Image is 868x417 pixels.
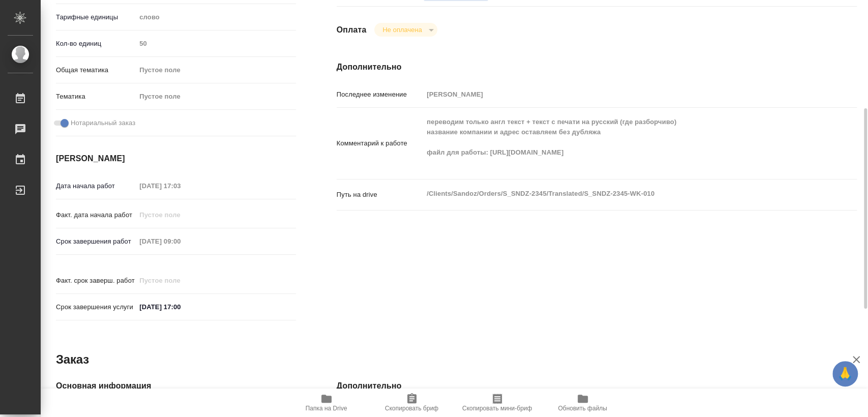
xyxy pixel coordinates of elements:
div: Пустое поле [139,65,283,75]
input: Пустое поле [136,273,225,288]
button: 🙏 [832,361,858,386]
input: Пустое поле [136,178,225,193]
input: Пустое поле [136,234,225,249]
p: Срок завершения услуги [56,302,136,312]
input: ✎ Введи что-нибудь [136,300,225,314]
input: Пустое поле [136,207,225,222]
p: Путь на drive [337,190,424,200]
h2: Заказ [56,351,89,368]
div: Пустое поле [136,88,295,105]
span: Обновить файлы [558,405,607,412]
span: 🙏 [836,363,854,384]
p: Дата начала работ [56,181,136,191]
h4: Дополнительно [337,61,857,73]
textarea: переводим только англ текст + текст с печати на русский (где разборчиво) название компании и адре... [423,113,813,171]
p: Факт. срок заверш. работ [56,276,136,286]
span: Папка на Drive [306,405,347,412]
h4: Оплата [337,24,367,36]
p: Тематика [56,92,136,102]
input: Пустое поле [423,87,813,102]
p: Общая тематика [56,65,136,75]
div: Не оплачена [374,23,437,37]
input: Пустое поле [136,36,295,51]
h4: Дополнительно [337,380,857,392]
p: Комментарий к работе [337,138,424,148]
h4: Основная информация [56,380,296,392]
textarea: /Clients/Sandoz/Orders/S_SNDZ-2345/Translated/S_SNDZ-2345-WK-010 [423,185,813,202]
p: Факт. дата начала работ [56,210,136,220]
span: Скопировать мини-бриф [462,405,532,412]
button: Обновить файлы [540,389,625,417]
button: Папка на Drive [284,389,369,417]
p: Последнее изменение [337,90,424,100]
span: Нотариальный заказ [71,118,135,128]
div: Пустое поле [136,62,295,79]
span: Скопировать бриф [385,405,438,412]
h4: [PERSON_NAME] [56,153,296,165]
p: Тарифные единицы [56,12,136,22]
button: Скопировать мини-бриф [455,389,540,417]
p: Срок завершения работ [56,236,136,247]
button: Скопировать бриф [369,389,455,417]
div: Пустое поле [139,92,283,102]
p: Кол-во единиц [56,39,136,49]
button: Не оплачена [379,25,425,34]
div: слово [136,9,295,26]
